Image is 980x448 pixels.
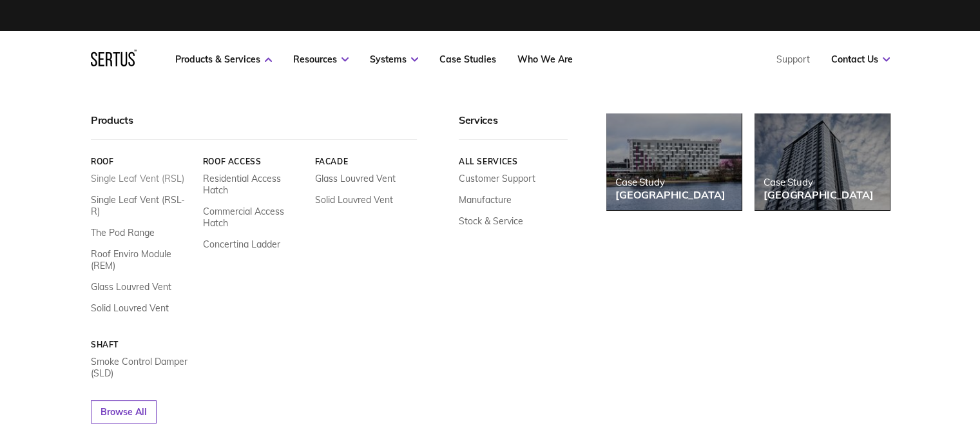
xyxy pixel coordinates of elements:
a: Contact Us [831,54,890,65]
a: Glass Louvred Vent [91,281,171,293]
a: Shaft [91,340,193,349]
a: Products & Services [175,54,272,65]
a: Roof [91,157,193,166]
div: Case Study [615,176,725,188]
a: Solid Louvred Vent [91,302,169,314]
a: Concertina Ladder [202,239,280,250]
a: Facade [314,157,417,166]
a: Manufacture [459,194,512,206]
a: Browse All [91,400,157,424]
a: Systems [370,54,418,65]
iframe: Chat Widget [749,299,980,448]
a: Roof Enviro Module (REM) [91,248,193,271]
div: Case Study [764,176,873,188]
div: Services [459,113,568,140]
a: The Pod Range [91,227,155,239]
a: Glass Louvred Vent [314,173,395,184]
a: Roof Access [202,157,305,166]
a: Stock & Service [459,215,523,227]
a: Single Leaf Vent (RSL-R) [91,194,193,217]
a: Case Study[GEOGRAPHIC_DATA] [606,113,742,210]
a: All services [459,157,568,166]
a: Smoke Control Damper (SLD) [91,356,193,379]
a: Resources [293,54,349,65]
a: Residential Access Hatch [202,173,305,196]
div: [GEOGRAPHIC_DATA] [615,188,725,201]
a: Solid Louvred Vent [314,194,392,206]
div: Products [91,113,417,140]
div: [GEOGRAPHIC_DATA] [764,188,873,201]
a: Case Study[GEOGRAPHIC_DATA] [754,113,890,210]
a: Who We Are [517,54,573,65]
a: Single Leaf Vent (RSL) [91,173,184,184]
a: Case Studies [439,54,496,65]
a: Support [776,54,810,65]
a: Commercial Access Hatch [202,206,305,229]
a: Customer Support [459,173,535,184]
